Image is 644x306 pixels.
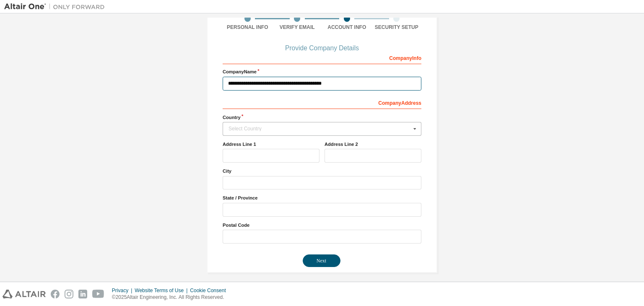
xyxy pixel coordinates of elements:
label: Address Line 1 [223,141,319,148]
img: instagram.svg [65,290,73,298]
label: State / Province [223,194,421,201]
div: Select Country [229,126,411,131]
img: linkedin.svg [78,290,87,298]
div: Website Terms of Use [135,287,190,294]
div: Personal Info [223,24,273,31]
label: Company Name [223,68,421,75]
div: Privacy [112,287,135,294]
img: altair_logo.svg [3,290,46,298]
div: Security Setup [372,24,422,31]
div: Company Info [223,51,421,64]
div: Provide Company Details [223,46,421,51]
label: City [223,168,421,174]
div: Verify Email [273,24,322,31]
div: Account Info [322,24,372,31]
label: Postal Code [223,222,421,228]
label: Country [223,114,421,121]
img: facebook.svg [51,290,60,298]
div: Cookie Consent [190,287,231,294]
label: Address Line 2 [325,141,421,148]
button: Next [303,254,340,267]
img: Altair One [4,3,109,11]
img: youtube.svg [92,290,104,298]
div: Company Address [223,96,421,109]
p: © 2025 Altair Engineering, Inc. All Rights Reserved. [112,294,231,301]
